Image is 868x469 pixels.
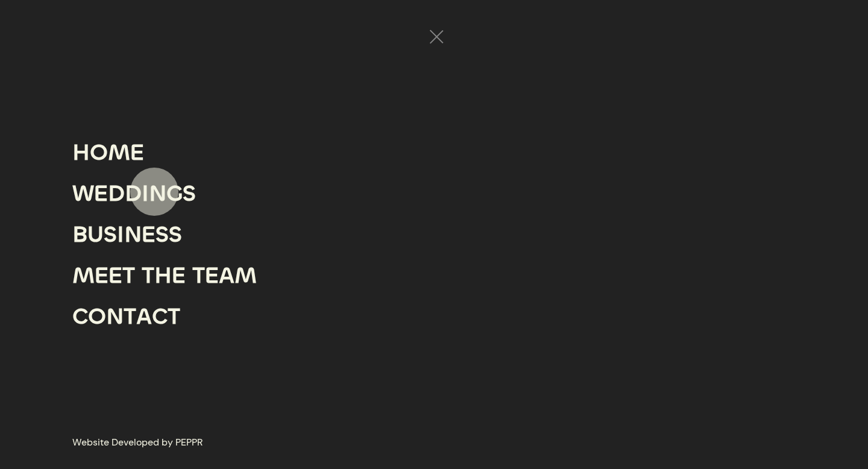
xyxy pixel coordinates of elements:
div: W [72,173,94,214]
div: D [125,173,142,214]
div: N [149,173,166,214]
div: H [154,255,172,296]
div: C [72,296,88,337]
div: A [136,296,152,337]
div: I [117,214,124,255]
div: O [90,132,108,173]
div: S [183,173,196,214]
div: E [130,132,144,173]
div: G [166,173,183,214]
div: N [106,296,124,337]
div: T [168,296,180,337]
div: T [124,296,136,337]
a: HOME [72,132,144,173]
div: T [122,255,135,296]
div: S [104,214,117,255]
div: S [169,214,182,255]
div: D [108,173,125,214]
div: S [156,214,169,255]
div: E [108,255,122,296]
div: E [142,214,156,255]
div: H [72,132,90,173]
div: I [142,173,149,214]
a: CONTACT [72,296,180,337]
div: T [142,255,154,296]
div: E [95,255,108,296]
div: O [88,296,106,337]
div: C [152,296,168,337]
a: BUSINESS [72,214,182,255]
div: M [72,255,95,296]
div: N [124,214,142,255]
a: WEDDINGS [72,173,196,214]
div: E [94,173,108,214]
div: A [219,255,234,296]
div: U [87,214,104,255]
a: MEET THE TEAM [72,255,257,296]
div: E [205,255,219,296]
div: T [192,255,205,296]
div: M [234,255,257,296]
div: B [72,214,87,255]
a: Website Developed by PEPPR [72,434,203,451]
div: M [108,132,130,173]
div: E [172,255,186,296]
